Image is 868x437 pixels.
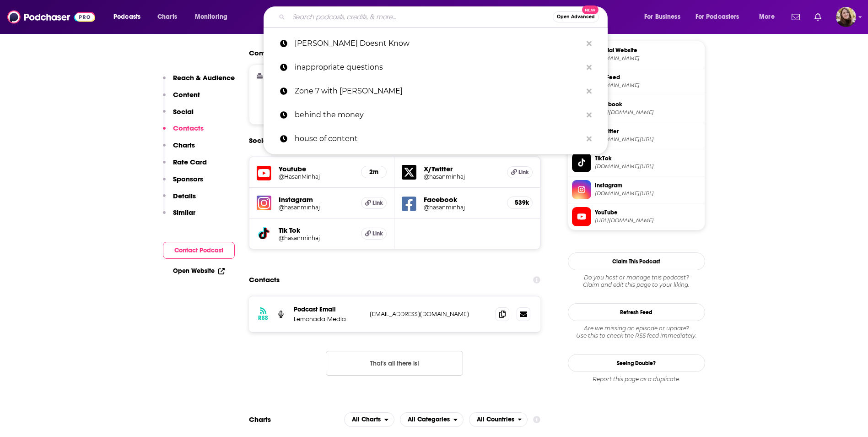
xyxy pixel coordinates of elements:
[258,314,268,322] h3: RSS
[518,169,529,176] span: Link
[572,207,701,226] a: YouTube[URL][DOMAIN_NAME]
[195,11,227,23] span: Monitoring
[408,416,450,423] span: All Categories
[572,72,701,91] a: RSS Feed[DOMAIN_NAME]
[753,10,786,24] button: open menu
[644,11,680,23] span: For Business
[595,109,701,116] span: https://www.facebook.com/hasanminhaj
[400,412,464,427] button: open menu
[695,11,739,23] span: For Podcasters
[836,7,856,27] img: User Profile
[173,191,196,200] p: Details
[572,99,701,118] a: Facebook[URL][DOMAIN_NAME]
[424,173,500,180] a: @hasanminhaj
[279,204,354,211] a: @hasanminhaj
[568,252,705,270] button: Claim This Podcast
[173,208,195,217] p: Similar
[163,158,207,175] button: Rate Card
[249,415,271,424] h2: Charts
[477,416,514,423] span: All Countries
[424,204,500,211] a: @hasanminhaj
[370,310,489,318] p: [EMAIL_ADDRESS][DOMAIN_NAME]
[294,315,362,323] p: Lemonada Media
[151,10,183,24] a: Charts
[264,79,608,103] a: Zone 7 with [PERSON_NAME]
[279,195,354,204] h5: Instagram
[568,274,705,289] div: Claim and edit this page to your liking.
[595,127,701,136] span: X/Twitter
[294,306,362,313] p: Podcast Email
[173,90,200,99] p: Content
[173,124,204,132] p: Contacts
[249,49,534,57] h2: Content
[507,166,533,178] a: Link
[279,235,354,241] a: @hasanminhaj
[582,5,598,14] span: New
[595,55,701,62] span: hasanminhaj.com
[7,8,95,26] img: Podchaser - Follow, Share and Rate Podcasts
[595,154,701,163] span: TikTok
[113,11,140,23] span: Podcasts
[553,11,599,22] button: Open AdvancedNew
[249,132,273,149] h2: Socials
[568,354,705,372] a: Seeing Double?
[295,79,582,103] p: Zone 7 with Sheryl McCollum
[557,15,595,19] span: Open Advanced
[249,271,280,289] h2: Contacts
[595,217,701,224] span: https://www.youtube.com/@HasanMinhaj
[568,376,705,383] div: Report this page as a duplicate.
[424,195,500,204] h5: Facebook
[595,163,701,170] span: tiktok.com/@hasanminhaj
[469,412,528,427] h2: Countries
[595,46,701,55] span: Official Website
[568,325,705,339] div: Are we missing an episode or update? Use this to check the RSS feed immediately.
[515,199,525,207] h5: 539k
[424,164,500,173] h5: X/Twitter
[264,32,608,55] a: [PERSON_NAME] Doesnt Know
[157,11,177,23] span: Charts
[595,73,701,82] span: RSS Feed
[163,90,200,107] button: Content
[295,32,582,55] p: Hasan Minhaj Doesnt Know
[279,173,354,180] a: @HasanMinhaj
[163,242,235,259] button: Contact Podcast
[295,55,582,79] p: inappropriate questions
[572,45,701,64] a: Official Website[DOMAIN_NAME]
[568,274,705,281] span: Do you host or manage this podcast?
[759,11,775,23] span: More
[690,10,753,24] button: open menu
[344,412,394,427] h2: Platforms
[836,7,856,27] button: Show profile menu
[173,73,235,82] p: Reach & Audience
[836,7,856,27] span: Logged in as katiefuchs
[788,9,803,25] a: Show notifications dropdown
[572,126,701,145] a: X/Twitter[DOMAIN_NAME][URL]
[163,107,194,124] button: Social
[595,181,701,190] span: Instagram
[595,136,701,143] span: twitter.com/hasanminhaj
[295,103,582,127] p: behind the money
[163,73,235,90] button: Reach & Audience
[264,127,608,151] a: house of content
[400,412,464,427] h2: Categories
[372,199,383,207] span: Link
[469,412,528,427] button: open menu
[638,10,692,24] button: open menu
[107,10,152,24] button: open menu
[568,303,705,321] button: Refresh Feed
[361,197,387,209] a: Link
[163,124,204,141] button: Contacts
[163,175,203,191] button: Sponsors
[173,141,195,149] p: Charts
[369,168,379,176] h5: 2m
[163,208,195,225] button: Similar
[173,175,203,183] p: Sponsors
[163,191,196,208] button: Details
[595,208,701,217] span: YouTube
[189,10,239,24] button: open menu
[361,228,387,240] a: Link
[595,82,701,89] span: omnycontent.com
